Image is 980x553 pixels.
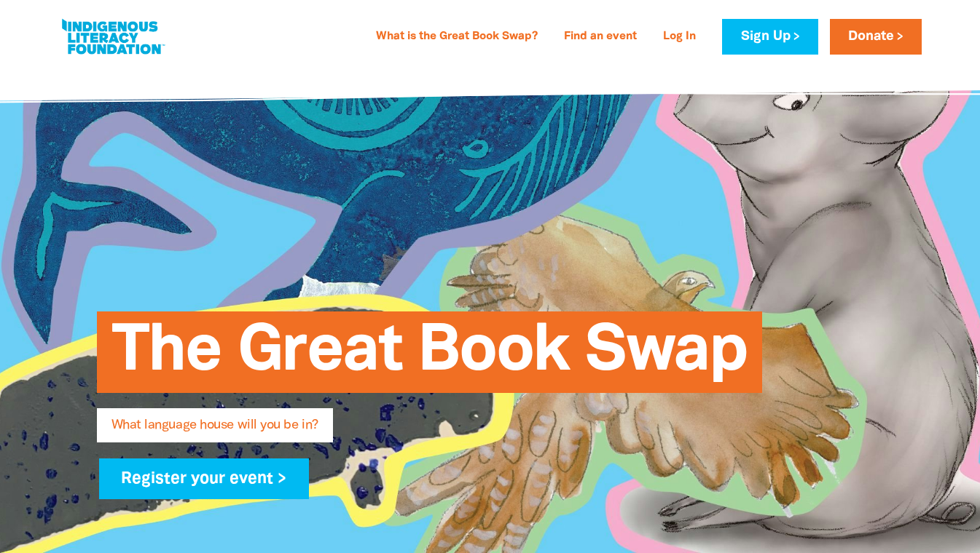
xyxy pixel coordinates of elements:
[99,458,310,499] a: Register your event >
[555,25,646,49] a: Find an event
[111,419,318,442] span: What language house will you be in?
[111,322,748,393] span: The Great Book Swap
[367,25,546,49] a: What is the Great Book Swap?
[654,25,705,49] a: Log In
[722,19,818,55] a: Sign Up
[830,19,922,55] a: Donate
